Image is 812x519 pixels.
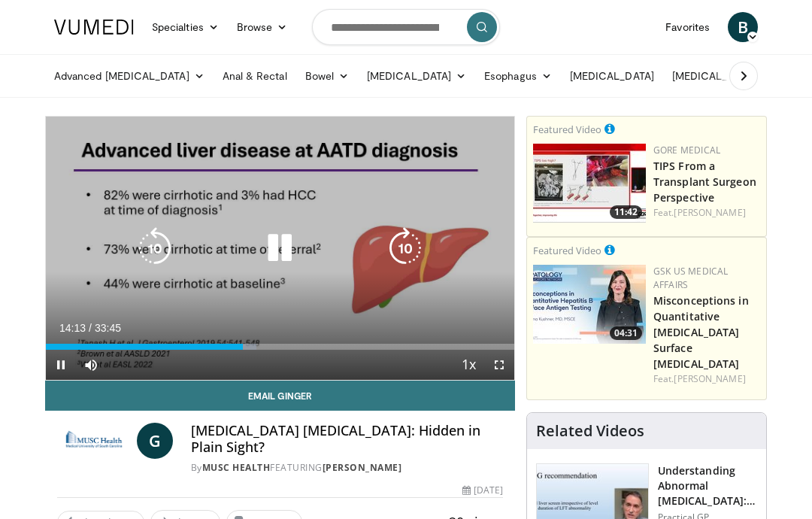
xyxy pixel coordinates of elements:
a: [MEDICAL_DATA] [561,61,663,91]
span: 11:42 [610,205,642,219]
a: Gore Medical [653,144,720,156]
div: Feat. [653,206,760,220]
div: [DATE] [462,484,503,497]
div: By FEATURING [191,461,503,475]
button: Fullscreen [484,350,514,380]
img: VuMedi Logo [54,20,134,35]
a: [MEDICAL_DATA] [358,61,475,91]
span: 04:31 [610,326,642,340]
a: Advanced [MEDICAL_DATA] [45,61,214,91]
button: Playback Rate [454,350,484,380]
a: 04:31 [533,265,646,344]
a: Anal & Rectal [214,61,296,91]
a: TIPS From a Transplant Surgeon Perspective [653,159,756,205]
h4: [MEDICAL_DATA] [MEDICAL_DATA]: Hidden in Plain Sight? [191,423,503,455]
a: Browse [228,12,297,42]
a: [PERSON_NAME] [674,372,745,385]
small: Featured Video [533,123,601,136]
a: Esophagus [475,61,561,91]
small: Featured Video [533,244,601,257]
a: Bowel [296,61,358,91]
a: Specialties [143,12,228,42]
span: / [89,322,92,334]
span: 14:13 [59,322,86,334]
input: Search topics, interventions [312,9,500,45]
a: [PERSON_NAME] [323,461,402,474]
div: Feat. [653,372,760,386]
a: GSK US Medical Affairs [653,265,728,291]
button: Mute [76,350,106,380]
button: Pause [46,350,76,380]
span: 33:45 [95,322,121,334]
img: ea8305e5-ef6b-4575-a231-c141b8650e1f.jpg.150x105_q85_crop-smart_upscale.jpg [533,265,646,344]
img: MUSC Health [57,423,131,459]
a: B [728,12,758,42]
a: 11:42 [533,144,646,223]
a: MUSC Health [202,461,271,474]
a: Misconceptions in Quantitative [MEDICAL_DATA] Surface [MEDICAL_DATA] [653,293,749,371]
h3: Understanding Abnormal [MEDICAL_DATA]: The Puzzle Finally Solv… [658,463,757,508]
h4: Related Videos [536,422,644,440]
a: G [137,423,173,459]
img: 4003d3dc-4d84-4588-a4af-bb6b84f49ae6.150x105_q85_crop-smart_upscale.jpg [533,144,646,223]
a: Favorites [656,12,719,42]
a: [PERSON_NAME] [674,206,745,219]
video-js: Video Player [46,117,514,380]
a: Email Ginger [45,381,515,411]
a: [MEDICAL_DATA] [663,61,780,91]
div: Progress Bar [46,344,514,350]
